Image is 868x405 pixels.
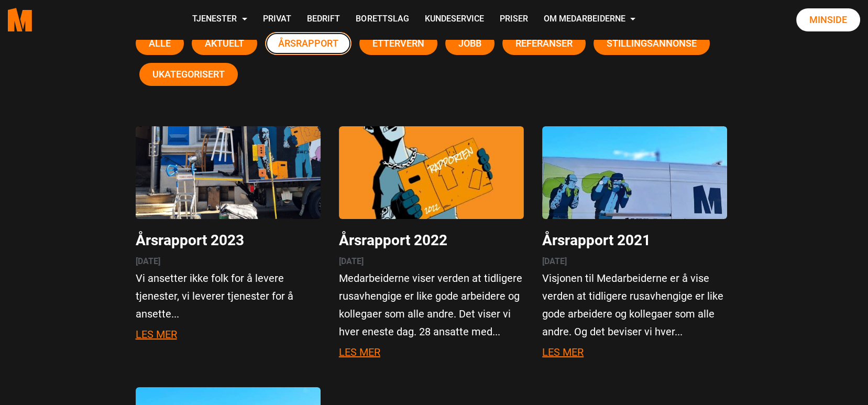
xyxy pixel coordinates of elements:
[542,232,651,249] a: Les mer om Årsrapport 2021 main title
[136,232,244,249] a: Les mer om Årsrapport 2023 main title
[542,256,567,266] span: [DATE]
[136,269,321,323] p: Vi ansetter ikke folk for å levere tjenester, vi leverer tjenester for å ansette...
[542,126,727,219] img: Screenshot 20220411 061839 Instagram
[139,63,238,86] button: Ukategorisert
[502,32,586,55] button: Referanser
[152,69,225,80] span: Ukategorisert
[117,117,339,228] img: Årsrapporten 2023 ferdig featured
[265,32,351,55] button: Årsrapport
[339,269,524,341] p: Medarbeiderne viser verden at tidligere rusavhengige er like gode arbeidere og kollegaer som alle...
[348,1,416,38] a: Borettslag
[515,38,573,49] span: Referanser
[542,346,584,358] a: Les mer om Årsrapport 2021 button
[372,38,424,49] span: Ettervern
[205,38,244,49] span: Aktuelt
[299,1,348,38] a: Bedrift
[491,1,535,38] a: Priser
[458,38,481,49] span: Jobb
[339,346,380,358] a: Les mer om Årsrapport 2022 button
[136,166,321,178] a: Les mer om Årsrapport 2023 featured image
[339,256,364,266] span: [DATE]
[136,256,160,266] span: [DATE]
[594,32,710,55] button: Stillingsannonse
[136,32,184,55] button: Alle
[416,1,491,38] a: Kundeservice
[607,38,697,49] span: Stillingsannonse
[359,32,437,55] button: Ettervern
[136,328,177,341] a: Les mer om Årsrapport 2023 button
[445,32,495,55] button: Jobb
[339,166,524,178] a: Les mer om Årsrapport 2022 featured image
[192,32,257,55] button: Aktuelt
[542,166,727,178] a: Les mer om Årsrapport 2021 featured image
[255,1,299,38] a: Privat
[278,38,338,49] span: Årsrapport
[542,269,727,341] p: Visjonen til Medarbeiderne er å vise verden at tidligere rusavhengige er like gode arbeidere og k...
[535,1,643,38] a: Om Medarbeiderne
[796,8,860,31] a: Minside
[184,1,255,38] a: Tjenester
[339,232,447,249] a: Les mer om Årsrapport 2022 main title
[149,38,171,49] span: Alle
[339,126,524,219] img: Polish 20230414 151355420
